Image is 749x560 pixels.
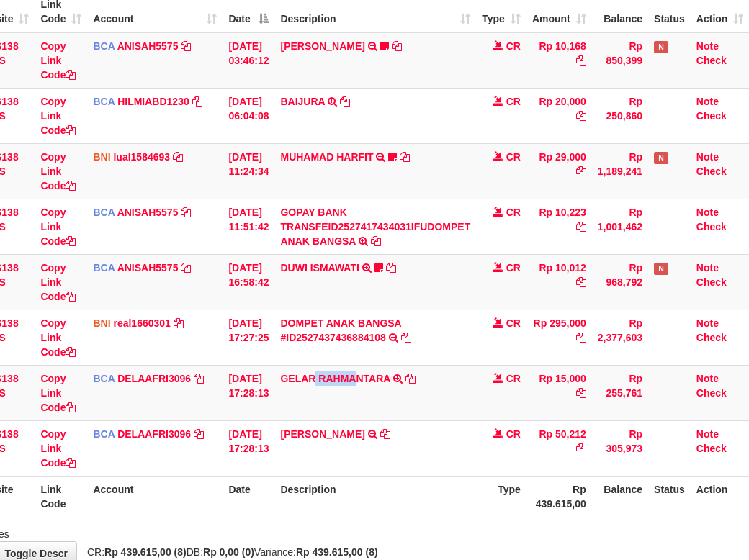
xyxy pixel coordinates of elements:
a: GOPAY BANK TRANSFEID2527417434031IFUDOMPET ANAK BANGSA [280,207,470,247]
td: Rp 255,761 [592,365,648,420]
span: BNI [93,151,110,163]
span: CR [506,96,521,107]
td: [DATE] 16:58:42 [223,254,274,310]
a: Check [696,387,727,399]
span: Has Note [654,152,668,164]
a: Copy Rp 20,000 to clipboard [576,110,586,122]
td: Rp 15,000 [526,365,592,420]
td: Rp 10,168 [526,32,592,89]
a: Copy Rp 10,223 to clipboard [576,221,586,232]
a: Check [696,110,727,122]
a: Copy DELAAFRI3096 to clipboard [194,373,204,384]
td: [DATE] 11:24:34 [223,143,274,199]
a: [PERSON_NAME] [280,428,364,440]
a: Check [696,332,727,343]
span: BCA [93,373,115,384]
a: Copy GOPAY BANK TRANSFEID2527417434031IFUDOMPET ANAK BANGSA to clipboard [371,235,381,247]
td: Rp 850,399 [592,32,648,89]
a: Copy Link Code [40,262,76,302]
span: CR [506,428,521,440]
a: Note [696,96,719,107]
a: Copy Link Code [40,207,76,247]
td: Rp 305,973 [592,420,648,476]
a: ANISAH5575 [117,40,179,52]
td: Rp 10,012 [526,254,592,310]
td: Rp 1,189,241 [592,143,648,199]
a: Copy Rp 10,168 to clipboard [576,55,586,66]
a: Check [696,443,727,454]
a: BAIJURA [280,96,325,107]
a: HILMIABD1230 [117,96,189,107]
a: Copy MUHAMAD HARFIT to clipboard [400,151,410,163]
a: Copy Link Code [40,151,76,191]
a: Copy GELAR RAHMANTARA to clipboard [405,373,416,384]
a: Copy HILMIABD1230 to clipboard [192,96,202,107]
span: BCA [93,262,115,274]
a: Copy Link Code [40,96,76,136]
a: Note [696,262,719,274]
a: Note [696,151,719,163]
th: Balance [592,476,648,517]
span: CR [506,151,521,163]
a: [PERSON_NAME] [280,40,364,52]
td: Rp 250,860 [592,88,648,143]
a: Copy Rp 29,000 to clipboard [576,166,586,177]
a: Check [696,221,727,232]
a: Copy HERRY FIRMANSYAH to clipboard [380,428,390,440]
span: CR [506,262,521,274]
a: Copy Rp 295,000 to clipboard [576,332,586,343]
a: Check [696,276,727,288]
span: CR [506,40,521,52]
a: Copy DUWI ISMAWATI to clipboard [386,262,396,274]
span: BCA [93,207,115,218]
span: BCA [93,96,115,107]
td: [DATE] 11:51:42 [223,199,274,254]
a: real1660301 [113,317,170,329]
a: DOMPET ANAK BANGSA #ID2527437436884108 [280,317,401,343]
strong: Rp 439.615,00 (8) [104,546,187,558]
td: [DATE] 17:27:25 [223,310,274,365]
th: Link Code [35,476,87,517]
a: Copy INA PAUJANAH to clipboard [392,40,402,52]
a: Copy ANISAH5575 to clipboard [181,262,191,274]
a: Copy DOMPET ANAK BANGSA #ID2527437436884108 to clipboard [401,332,411,343]
a: Check [696,55,727,66]
th: Description [274,476,476,517]
td: [DATE] 17:28:13 [223,365,274,420]
td: Rp 29,000 [526,143,592,199]
td: [DATE] 03:46:12 [223,32,274,89]
span: BNI [93,317,110,329]
span: CR [506,373,521,384]
a: ANISAH5575 [117,262,179,274]
td: [DATE] 17:28:13 [223,420,274,476]
th: Rp 439.615,00 [526,476,592,517]
span: CR [506,207,521,218]
a: ANISAH5575 [117,207,179,218]
a: DELAAFRI3096 [117,373,191,384]
a: Copy Rp 10,012 to clipboard [576,276,586,288]
a: Copy Link Code [40,40,76,81]
a: Copy lual1584693 to clipboard [173,151,183,163]
a: Copy DELAAFRI3096 to clipboard [194,428,204,440]
td: Rp 1,001,462 [592,199,648,254]
a: Copy Rp 50,212 to clipboard [576,443,586,454]
a: GELAR RAHMANTARA [280,373,390,384]
a: Copy Link Code [40,428,76,469]
a: MUHAMAD HARFIT [280,151,373,163]
a: lual1584693 [113,151,170,163]
td: Rp 50,212 [526,420,592,476]
span: CR [506,317,521,329]
span: CR: DB: Variance: [80,546,378,558]
a: Copy Link Code [40,317,76,358]
strong: Rp 439.615,00 (8) [296,546,378,558]
strong: Rp 0,00 (0) [203,546,254,558]
th: Date [223,476,274,517]
span: Has Note [654,263,668,275]
a: Copy Link Code [40,373,76,413]
th: Status [648,476,691,517]
a: Copy ANISAH5575 to clipboard [181,207,191,218]
a: Note [696,428,719,440]
a: Copy real1660301 to clipboard [174,317,184,329]
td: Rp 968,792 [592,254,648,310]
td: Rp 2,377,603 [592,310,648,365]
